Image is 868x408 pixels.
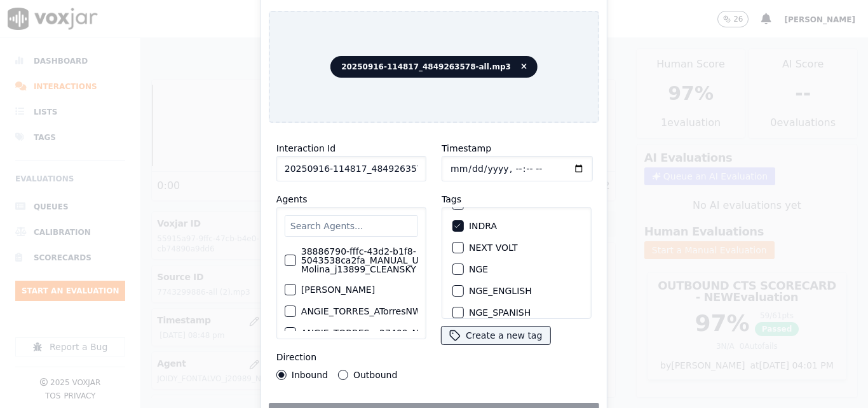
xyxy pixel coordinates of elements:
[469,308,531,317] label: NGE_SPANISH
[469,222,497,230] label: INDRA
[353,370,397,379] label: Outbound
[301,307,466,316] label: ANGIE_TORRES_ATorresNWFG_SPARK
[442,194,461,204] label: Tags
[276,194,308,204] label: Agents
[301,247,483,274] label: 38886790-fffc-43d2-b1f8-5043538ca2fa_MANUAL_UPLOAD_Juliana Molina_j13899_CLEANSKY
[301,328,463,337] label: ANGIE_TORRES_a27409_NEXT_VOLT
[469,200,540,209] label: ELECTRA SPARK
[330,56,538,78] span: 20250916-114817_4849263578-all.mp3
[276,352,316,362] label: Direction
[469,265,488,274] label: NGE
[469,243,517,252] label: NEXT VOLT
[442,327,550,344] button: Create a new tag
[276,143,336,153] label: Interaction Id
[292,370,328,379] label: Inbound
[285,215,418,237] input: Search Agents...
[469,286,532,295] label: NGE_ENGLISH
[301,285,375,294] label: [PERSON_NAME]
[442,143,491,153] label: Timestamp
[276,156,426,181] input: reference id, file name, etc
